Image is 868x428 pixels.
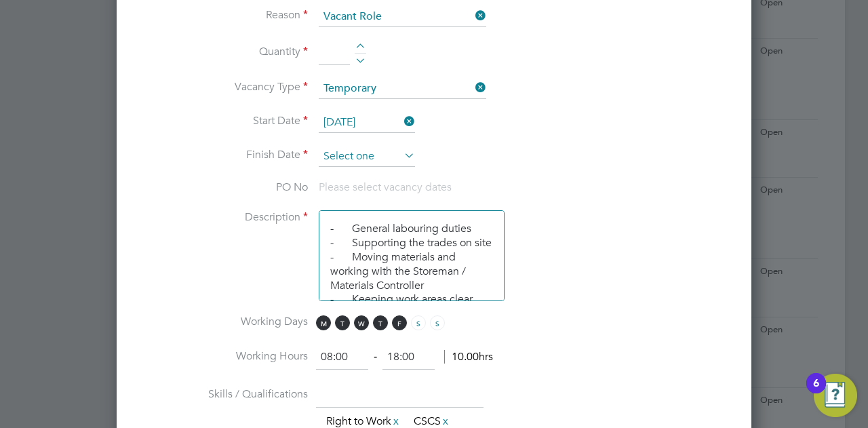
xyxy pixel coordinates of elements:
[430,315,445,330] span: S
[319,79,486,99] input: Select one
[138,210,308,225] label: Description
[373,315,388,330] span: T
[138,80,308,94] label: Vacancy Type
[316,345,368,370] input: 08:00
[319,147,415,167] input: Select one
[319,7,486,27] input: Select one
[814,374,857,417] button: Open Resource Center, 6 new notifications
[354,315,369,330] span: W
[138,114,308,128] label: Start Date
[813,383,819,401] div: 6
[371,350,380,364] span: ‐
[316,315,331,330] span: M
[319,113,415,133] input: Select one
[444,350,493,364] span: 10.00hrs
[138,148,308,162] label: Finish Date
[138,8,308,22] label: Reason
[411,315,426,330] span: S
[319,180,452,194] span: Please select vacancy dates
[335,315,350,330] span: T
[382,345,435,370] input: 17:00
[138,45,308,59] label: Quantity
[392,315,407,330] span: F
[138,180,308,195] label: PO No
[138,349,308,364] label: Working Hours
[138,387,308,402] label: Skills / Qualifications
[138,315,308,329] label: Working Days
